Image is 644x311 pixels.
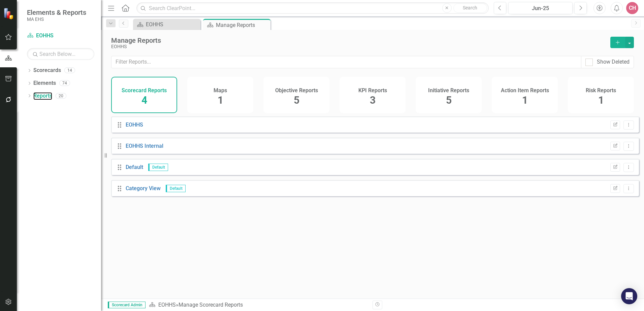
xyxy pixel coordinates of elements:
a: EOHHS [135,20,199,29]
span: Default [148,164,168,171]
span: Search [463,5,477,10]
span: 1 [522,94,528,106]
button: Jun-25 [508,2,573,14]
span: 1 [598,94,604,106]
a: Elements [33,79,56,87]
div: EOHHS [111,44,604,49]
input: Search ClearPoint... [136,2,489,14]
div: 14 [64,68,75,73]
div: 74 [59,80,70,86]
a: EOHHS [126,122,143,128]
h4: Objective Reports [275,88,318,94]
span: Scorecard Admin [108,302,146,308]
a: EOHHS [27,32,94,40]
div: Show Deleted [597,58,630,66]
small: MA EHS [27,16,86,22]
span: Default [166,185,186,192]
a: EOHHS Internal [126,143,163,149]
span: 1 [218,94,223,106]
a: Default [126,164,143,170]
input: Search Below... [27,48,94,60]
div: Manage Reports [216,21,269,29]
h4: Action Item Reports [501,88,549,94]
h4: KPI Reports [358,88,387,94]
span: 4 [141,94,147,106]
a: EOHHS [158,302,176,308]
h4: Initiative Reports [428,88,469,94]
span: 5 [446,94,452,106]
img: ClearPoint Strategy [3,7,15,19]
span: 3 [370,94,376,106]
button: CH [626,2,638,14]
a: Reports [33,92,52,100]
div: Open Intercom Messenger [621,288,637,304]
span: 5 [294,94,299,106]
button: Search [453,3,487,13]
div: EOHHS [146,20,199,29]
a: Scorecards [33,67,61,74]
h4: Risk Reports [586,88,616,94]
div: Manage Reports [111,37,604,44]
div: » Manage Scorecard Reports [149,301,367,309]
span: Elements & Reports [27,8,86,16]
div: 20 [56,93,66,99]
div: Jun-25 [511,4,570,12]
input: Filter Reports... [111,56,581,68]
h4: Scorecard Reports [122,88,167,94]
h4: Maps [214,88,227,94]
a: Category View [126,185,161,192]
